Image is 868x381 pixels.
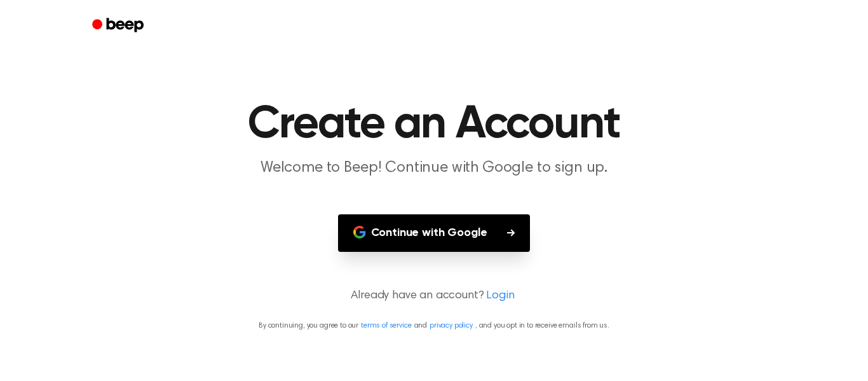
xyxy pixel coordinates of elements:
[15,287,853,305] p: Already have an account?
[15,320,853,331] p: By continuing, you agree to our and , and you opt in to receive emails from us.
[361,322,411,329] a: terms of service
[486,287,514,305] a: Login
[430,322,473,329] a: privacy policy
[190,158,678,179] p: Welcome to Beep! Continue with Google to sign up.
[109,102,759,148] h1: Create an Account
[338,214,531,252] button: Continue with Google
[83,13,155,38] a: Beep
